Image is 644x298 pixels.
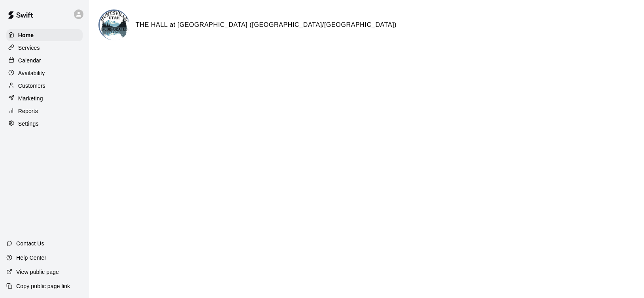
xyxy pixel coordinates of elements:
a: Availability [6,67,83,79]
p: Calendar [18,57,41,64]
a: Home [6,29,83,41]
a: Customers [6,80,83,92]
a: Calendar [6,55,83,66]
p: Contact Us [16,240,44,247]
p: Services [18,44,40,52]
p: Customers [18,82,45,90]
a: Services [6,42,83,54]
a: Marketing [6,92,83,104]
p: View public page [16,268,59,276]
a: Reports [6,105,83,117]
p: Availability [18,69,45,77]
p: Home [18,31,34,39]
p: Help Center [16,254,46,262]
a: Settings [6,118,83,130]
h6: THE HALL at [GEOGRAPHIC_DATA] ([GEOGRAPHIC_DATA]/[GEOGRAPHIC_DATA]) [136,20,397,30]
p: Settings [18,120,39,128]
p: Copy public page link [16,282,70,290]
p: Marketing [18,94,43,102]
p: Reports [18,107,38,115]
img: THE HALL at Town Square (Huntsville Townhall/Community Center) logo [100,11,129,40]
